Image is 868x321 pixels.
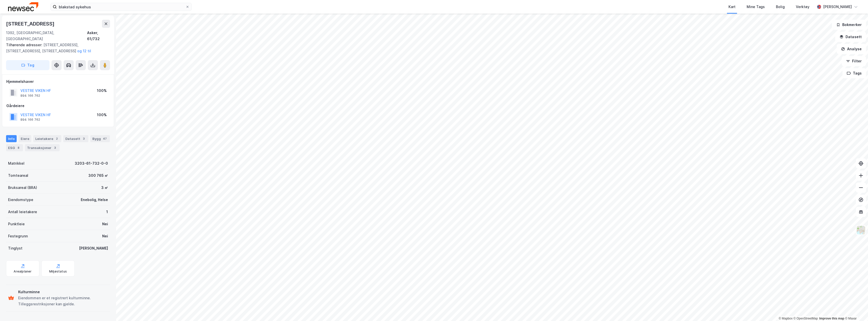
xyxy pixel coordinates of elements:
[779,317,793,320] a: Mapbox
[8,185,37,191] div: Bruksareal (BRA)
[63,135,88,142] div: Datasett
[796,4,809,10] div: Verktøy
[8,197,33,203] div: Eiendomstype
[87,30,110,42] div: Asker, 61/732
[6,79,110,85] div: Hjemmelshaver
[81,197,108,203] div: Enebolig, Helse
[97,88,107,94] div: 100%
[90,135,110,142] div: Bygg
[102,221,108,227] div: Nei
[14,269,32,274] div: Arealplaner
[8,160,24,166] div: Matrikkel
[819,317,844,320] a: Improve this map
[18,289,108,295] div: Kulturminne
[97,112,107,118] div: 100%
[75,160,108,166] div: 3203-61-732-0-0
[8,221,25,227] div: Punktleie
[6,144,23,151] div: ESG
[843,297,868,321] iframe: Chat Widget
[18,295,108,307] div: Eiendommen er et registrert kulturminne. Tilleggsrestriksjoner kan gjelde.
[728,4,736,10] div: Kart
[102,233,108,239] div: Nei
[8,209,37,215] div: Antall leietakere
[776,4,785,10] div: Bolig
[856,225,866,235] img: Z
[6,135,17,142] div: Info
[8,245,22,251] div: Tinglyst
[8,2,38,11] img: newsec-logo.f6e21ccffca1b3a03d2d.png
[101,185,108,191] div: 3 ㎡
[49,269,67,274] div: Miljøstatus
[6,30,87,42] div: 1392, [GEOGRAPHIC_DATA], [GEOGRAPHIC_DATA]
[54,136,59,141] div: 2
[33,135,61,142] div: Leietakere
[8,172,28,179] div: Tomteareal
[6,20,56,28] div: [STREET_ADDRESS]
[102,136,108,141] div: 47
[837,44,866,54] button: Analyse
[20,94,40,98] div: 894 166 762
[842,56,866,66] button: Filter
[6,42,106,54] div: [STREET_ADDRESS], [STREET_ADDRESS], [STREET_ADDRESS]
[6,103,110,109] div: Gårdeiere
[79,245,108,251] div: [PERSON_NAME]
[823,4,852,10] div: [PERSON_NAME]
[6,60,49,70] button: Tag
[20,118,40,122] div: 894 166 762
[88,172,108,179] div: 300 765 ㎡
[16,145,21,150] div: 8
[832,20,866,30] button: Bokmerker
[843,68,866,78] button: Tags
[8,233,28,239] div: Festegrunn
[835,32,866,42] button: Datasett
[25,144,60,151] div: Transaksjoner
[843,297,868,321] div: Kontrollprogram for chat
[106,209,108,215] div: 1
[794,317,818,320] a: OpenStreetMap
[747,4,765,10] div: Mine Tags
[19,135,31,142] div: Eiere
[52,145,58,150] div: 3
[81,136,86,141] div: 3
[6,43,43,47] span: Tilhørende adresser:
[57,3,185,11] input: Søk på adresse, matrikkel, gårdeiere, leietakere eller personer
